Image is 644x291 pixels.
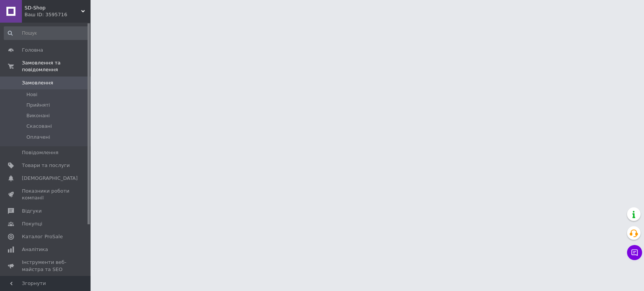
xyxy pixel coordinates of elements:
[22,149,58,156] span: Повідомлення
[22,208,41,214] span: Відгуки
[22,221,42,227] span: Покупці
[26,112,50,119] span: Виконані
[26,102,50,109] span: Прийняті
[22,80,53,86] span: Замовлення
[22,162,70,169] span: Товари та послуги
[22,233,63,240] span: Каталог ProSale
[627,245,642,260] button: Чат з покупцем
[26,123,52,130] span: Скасовані
[22,47,43,54] span: Головна
[4,26,89,40] input: Пошук
[26,134,50,141] span: Оплачені
[22,175,78,182] span: [DEMOGRAPHIC_DATA]
[22,246,48,253] span: Аналітика
[25,5,81,11] span: SD-Shop
[22,60,91,73] span: Замовлення та повідомлення
[22,259,70,273] span: Інструменти веб-майстра та SEO
[26,91,37,98] span: Нові
[25,11,91,18] div: Ваш ID: 3595716
[22,188,70,201] span: Показники роботи компанії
